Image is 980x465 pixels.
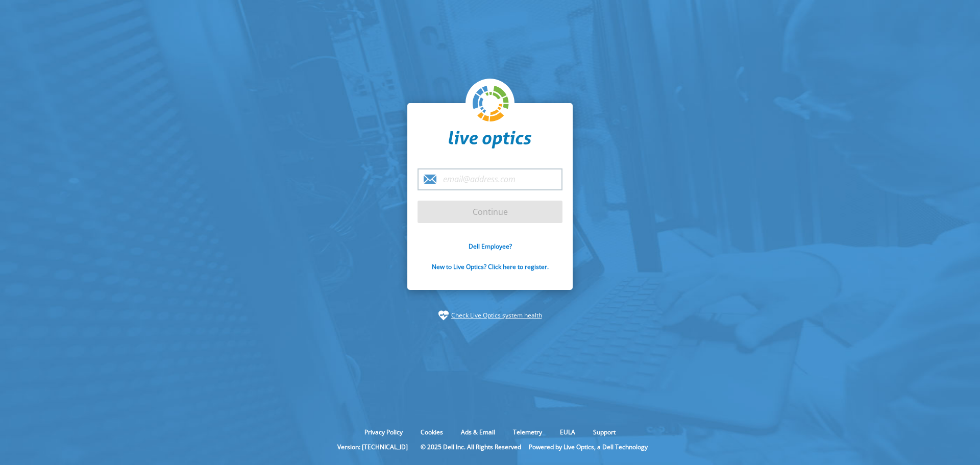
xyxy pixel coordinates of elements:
a: Cookies [413,428,451,436]
a: New to Live Optics? Click here to register. [432,262,549,271]
a: Telemetry [505,428,550,436]
li: Powered by Live Optics, a Dell Technology [529,443,648,451]
a: Check Live Optics system health [451,310,542,321]
li: © 2025 Dell Inc. All Rights Reserved [415,443,526,451]
a: EULA [552,428,583,436]
a: Privacy Policy [357,428,410,436]
img: liveoptics-logo.svg [473,86,509,123]
img: status-check-icon.svg [438,310,449,321]
a: Ads & Email [453,428,503,436]
input: email@address.com [418,168,562,190]
img: liveoptics-word.svg [449,131,531,149]
a: Support [585,428,623,436]
li: Version: [TECHNICAL_ID] [332,443,413,451]
a: Dell Employee? [469,242,512,251]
